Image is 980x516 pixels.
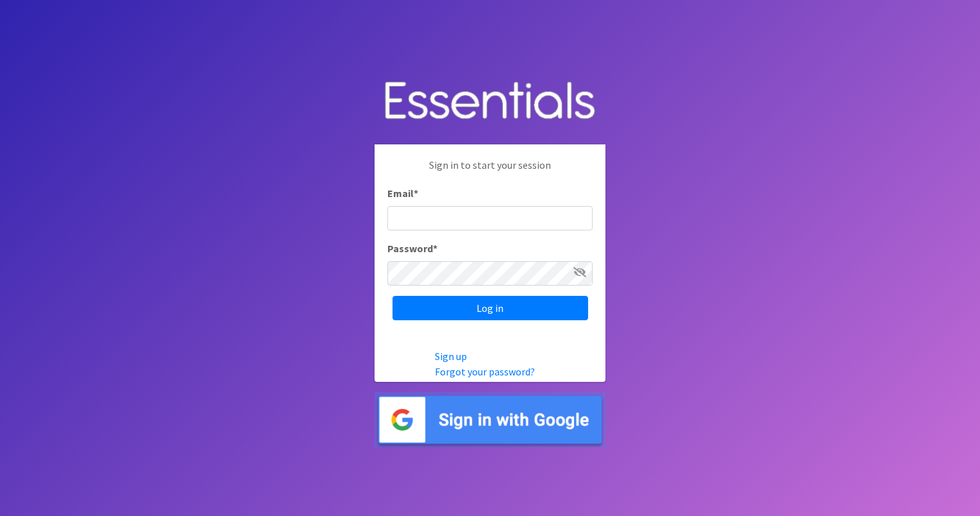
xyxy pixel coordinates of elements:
[393,296,588,320] input: Log in
[435,365,535,378] a: Forgot your password?
[433,242,437,255] abbr: required
[414,187,418,200] abbr: required
[387,157,593,185] p: Sign in to start your session
[375,392,605,448] img: Sign in with Google
[375,69,605,135] img: Human Essentials
[435,350,467,363] a: Sign up
[387,241,437,256] label: Password
[387,185,418,201] label: Email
